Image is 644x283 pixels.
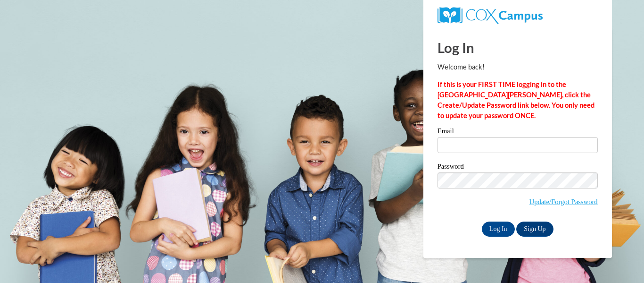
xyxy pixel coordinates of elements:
[438,163,598,172] label: Password
[482,222,515,237] input: Log In
[438,128,598,137] label: Email
[438,7,543,24] img: COX Campus
[529,198,598,206] a: Update/Forgot Password
[516,222,553,237] a: Sign Up
[438,80,594,120] strong: If this is your FIRST TIME logging in to the [GEOGRAPHIC_DATA][PERSON_NAME], click the Create/Upd...
[438,38,598,57] h1: Log In
[438,62,598,72] p: Welcome back!
[438,11,543,19] a: COX Campus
